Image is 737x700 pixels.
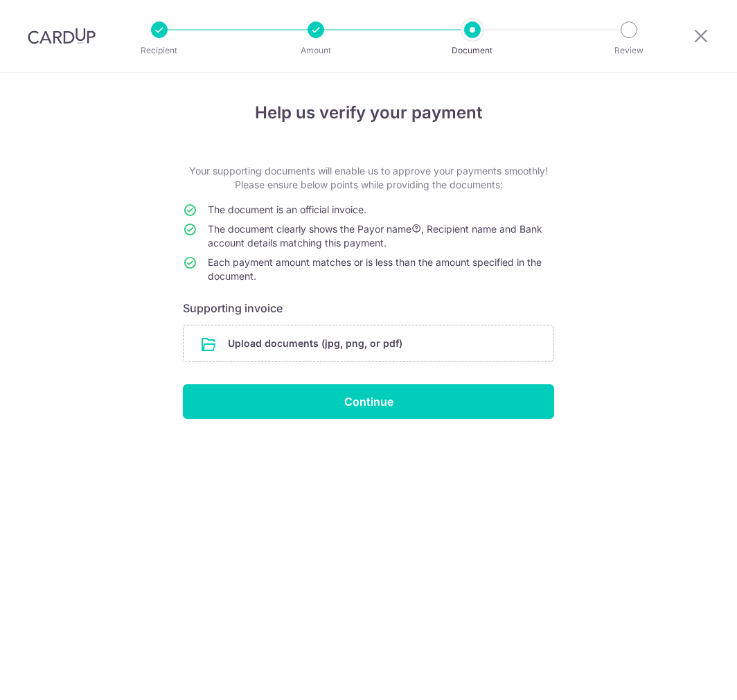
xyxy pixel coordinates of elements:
[208,256,542,282] span: Each payment amount matches or is less than the amount specified in the document.
[208,204,366,215] span: The document is an official invoice.
[108,44,211,57] p: Recipient
[183,325,554,362] div: Upload documents (jpg, png, or pdf)
[28,28,96,44] img: CardUp
[183,384,554,419] input: Continue
[208,223,542,249] span: The document clearly shows the Payor name , Recipient name and Bank account details matching this...
[183,100,554,125] h4: Help us verify your payment
[183,164,554,192] p: Your supporting documents will enable us to approve your payments smoothly! Please ensure below p...
[421,44,524,57] p: Document
[578,44,680,57] p: Review
[183,300,554,316] h6: Supporting invoice
[265,44,367,57] p: Amount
